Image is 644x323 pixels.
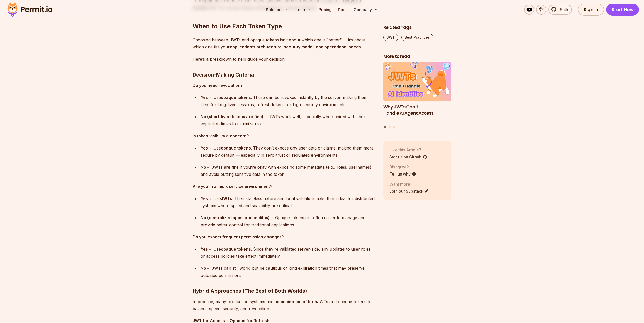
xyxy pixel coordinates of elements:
h3: Why JWTs Can’t Handle AI Agent Access [383,104,452,116]
span: 5.4k [557,7,568,13]
a: Star us on Github [389,154,427,160]
button: Company [351,5,380,15]
strong: JWTs [221,196,232,201]
button: Go to slide 3 [393,126,395,128]
a: Docs [336,5,349,15]
a: Best Practices [401,34,433,41]
strong: Are you in a microservice environment? [193,184,272,189]
div: → Use . Their stateless nature and local validation make them ideal for distributed systems where... [201,195,375,209]
p: Like this Article? [389,147,427,153]
strong: opaque tokens [221,95,251,100]
strong: Do you need revocation? [193,83,243,88]
strong: opaque tokens [221,246,251,252]
strong: Yes [201,196,208,201]
strong: No (centralized apps or monoliths) [201,215,270,220]
strong: No [201,266,206,271]
p: Choosing between JWTs and opaque tokens isn’t about which one is “better” — it’s about which one ... [193,36,375,51]
button: Go to slide 1 [384,126,386,128]
div: → Use . These can be revoked instantly by the server, making them ideal for long-lived sessions, ... [201,94,375,108]
a: Pricing [317,5,334,15]
img: Why JWTs Can’t Handle AI Agent Access [383,63,452,101]
div: → JWTs can still work, but be cautious of long expiration times that may preserve outdated permis... [201,265,375,279]
button: Go to slide 2 [389,126,391,128]
p: Want more? [389,181,429,187]
strong: Yes [201,95,208,100]
button: Solutions [264,5,292,15]
a: Sign In [578,4,604,16]
strong: Yes [201,145,208,151]
strong: Do you expect frequent permission changes? [193,234,284,239]
strong: opaque tokens [221,145,251,151]
strong: Decision-Making Criteria [193,72,254,78]
div: → Opaque tokens are often easier to manage and provide better control for traditional applications. [201,214,375,228]
div: → Use . Since they’re validated server-side, any updates to user roles or access policies take ef... [201,245,375,260]
a: Join our Substack [389,188,429,194]
p: In practice, many production systems use a JWTs and opaque tokens to balance speed, security, and... [193,298,375,312]
img: Permit logo [5,1,55,18]
div: Posts [383,63,452,129]
a: 5.4k [548,5,572,15]
strong: Is token visibility a concern? [193,133,249,138]
h2: Related Tags [383,24,452,31]
li: 1 of 3 [383,63,452,123]
a: Tell us why [389,171,416,177]
p: Disagree? [389,164,416,170]
a: Start Now [606,4,639,16]
strong: No [201,165,206,170]
strong: Hybrid Approaches (The Best of Both Worlds) [193,288,307,294]
h2: More to read [383,53,452,60]
button: Learn [294,5,315,15]
strong: No (short-lived tokens are fine) [201,114,263,119]
div: → Use . They don’t expose any user data or claims, making them more secure by default — especiall... [201,144,375,159]
strong: application’s architecture, security model, and operational needs [230,44,361,49]
a: JWT [383,34,398,41]
strong: combination of both [277,299,317,304]
strong: Yes [201,246,208,252]
p: Here’s a breakdown to help guide your decision: [193,56,375,63]
div: → JWTs are fine if you're okay with exposing some metadata (e.g., roles, usernames) and avoid put... [201,164,375,178]
div: → JWTs work well, especially when paired with short expiration times to minimize risk. [201,113,375,127]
